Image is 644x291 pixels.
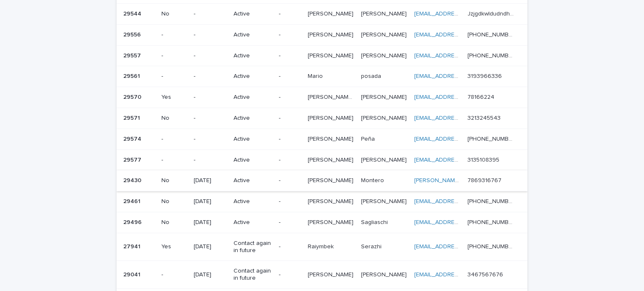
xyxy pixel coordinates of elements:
[414,198,509,204] a: [EMAIL_ADDRESS][DOMAIN_NAME]
[361,242,383,250] p: Serazhi
[123,175,143,184] p: 29430
[123,134,143,143] p: 29574
[467,9,516,18] p: Jzjgdkwldudndhsbf
[161,115,187,122] p: No
[234,52,272,59] p: Active
[467,242,516,250] p: [PHONE_NUMBER]
[467,155,501,164] p: 3135108395
[361,217,390,226] p: Sagliaschi
[234,10,272,18] p: Active
[308,30,355,39] p: [PERSON_NAME]
[117,212,527,233] tr: 2949629496 No[DATE]Active-[PERSON_NAME][PERSON_NAME] SagliaschiSagliaschi [EMAIL_ADDRESS][DOMAIN_...
[117,87,527,108] tr: 2957029570 Yes-Active-[PERSON_NAME] [PERSON_NAME][PERSON_NAME] [PERSON_NAME] [PERSON_NAME][PERSON...
[361,175,386,184] p: Montero
[361,196,408,205] p: [PERSON_NAME]
[414,157,509,163] a: [EMAIL_ADDRESS][DOMAIN_NAME]
[234,177,272,184] p: Active
[194,243,227,250] p: [DATE]
[361,51,408,59] p: [PERSON_NAME]
[117,108,527,129] tr: 2957129571 No-Active-[PERSON_NAME][PERSON_NAME] [PERSON_NAME][PERSON_NAME] [EMAIL_ADDRESS][DOMAIN...
[123,242,142,250] p: 27941
[467,92,496,101] p: 78166224
[467,30,516,39] p: +55 47 996385889
[161,157,187,164] p: -
[123,51,143,59] p: 29557
[467,217,516,226] p: [PHONE_NUMBER]
[279,198,301,205] p: -
[234,198,272,205] p: Active
[467,51,516,59] p: [PHONE_NUMBER]
[117,66,527,87] tr: 2956129561 --Active-MarioMario posadaposada [EMAIL_ADDRESS][DOMAIN_NAME] 31939663363193966336
[234,157,272,164] p: Active
[194,10,227,18] p: -
[361,155,408,164] p: [PERSON_NAME]
[161,31,187,39] p: -
[308,113,355,122] p: [PERSON_NAME]
[361,270,408,278] p: [PERSON_NAME]
[361,30,408,39] p: [PERSON_NAME]
[467,113,502,122] p: 3213245543
[161,52,187,59] p: -
[234,240,272,254] p: Contact again in future
[279,10,301,18] p: -
[161,177,187,184] p: No
[279,115,301,122] p: -
[279,219,301,226] p: -
[194,115,227,122] p: -
[414,219,509,225] a: [EMAIL_ADDRESS][DOMAIN_NAME]
[308,270,355,278] p: [PERSON_NAME]
[467,134,516,143] p: [PHONE_NUMBER]
[308,71,325,80] p: Mario
[361,71,383,80] p: posada
[414,53,509,59] a: [EMAIL_ADDRESS][DOMAIN_NAME]
[308,155,355,164] p: [PERSON_NAME]
[117,45,527,66] tr: 2955729557 --Active-[PERSON_NAME][PERSON_NAME] [PERSON_NAME][PERSON_NAME] [EMAIL_ADDRESS][DOMAIN_...
[161,243,187,250] p: Yes
[234,73,272,80] p: Active
[123,92,143,101] p: 29570
[308,9,355,18] p: [PERSON_NAME]
[161,73,187,80] p: -
[308,217,355,226] p: [PERSON_NAME]
[117,170,527,191] tr: 2943029430 No[DATE]Active-[PERSON_NAME][PERSON_NAME] MonteroMontero [PERSON_NAME][EMAIL_ADDRESS][...
[308,196,355,205] p: [PERSON_NAME]
[279,157,301,164] p: -
[467,270,505,278] p: 3467567676
[117,24,527,45] tr: 2955629556 --Active-[PERSON_NAME][PERSON_NAME] [PERSON_NAME][PERSON_NAME] [EMAIL_ADDRESS][DOMAIN_...
[161,198,187,205] p: No
[234,94,272,101] p: Active
[414,136,509,142] a: [EMAIL_ADDRESS][DOMAIN_NAME]
[361,92,408,101] p: [PERSON_NAME]
[123,113,142,122] p: 29571
[279,136,301,143] p: -
[414,94,509,100] a: [EMAIL_ADDRESS][DOMAIN_NAME]
[123,155,143,164] p: 29577
[194,198,227,205] p: [DATE]
[123,30,143,39] p: 29556
[234,31,272,39] p: Active
[414,272,509,278] a: [EMAIL_ADDRESS][DOMAIN_NAME]
[279,177,301,184] p: -
[161,136,187,143] p: -
[467,196,516,205] p: [PHONE_NUMBER]
[194,177,227,184] p: [DATE]
[308,242,335,250] p: Raiymbek
[161,94,187,101] p: Yes
[308,134,355,143] p: [PERSON_NAME]
[361,113,408,122] p: [PERSON_NAME]
[123,71,142,80] p: 29561
[308,51,355,59] p: [PERSON_NAME]
[123,270,142,278] p: 29041
[161,271,187,278] p: -
[467,71,504,80] p: 3193966336
[194,52,227,59] p: -
[361,134,377,143] p: Peña
[414,244,509,250] a: [EMAIL_ADDRESS][DOMAIN_NAME]
[194,73,227,80] p: -
[194,157,227,164] p: -
[117,149,527,170] tr: 2957729577 --Active-[PERSON_NAME][PERSON_NAME] [PERSON_NAME][PERSON_NAME] [EMAIL_ADDRESS][DOMAIN_...
[161,219,187,226] p: No
[414,73,509,79] a: [EMAIL_ADDRESS][DOMAIN_NAME]
[279,243,301,250] p: -
[279,73,301,80] p: -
